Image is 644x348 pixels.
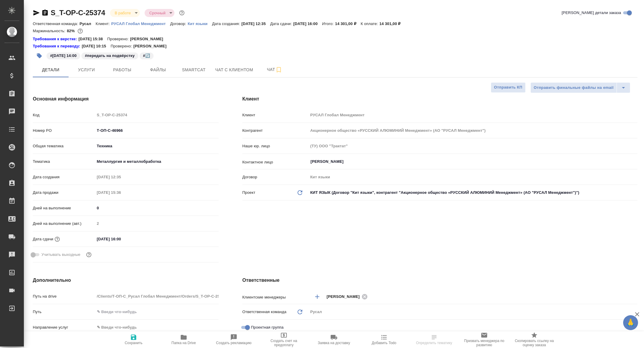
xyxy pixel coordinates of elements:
[416,341,452,345] span: Определить тематику
[491,82,526,93] button: Отправить КП
[188,21,212,26] p: Кит языки
[33,277,219,284] h4: Дополнительно
[275,66,282,73] svg: Подписаться
[308,307,637,317] div: Русал
[309,331,359,348] button: Заявка на доставку
[216,341,252,345] span: Создать рекламацию
[95,111,219,119] input: Пустое поле
[113,10,133,16] button: В работе
[242,128,308,134] p: Контрагент
[212,21,241,26] p: Дата создания:
[242,174,308,180] p: Договор
[95,204,219,212] input: ✎ Введи что-нибудь
[130,36,168,42] p: [PERSON_NAME]
[95,141,219,151] div: Техника
[171,341,196,345] span: Папка на Drive
[76,27,84,35] button: 2157.40 RUB;
[85,53,135,59] p: #передать на подвёрстку
[96,21,111,26] p: Клиент:
[242,309,287,315] p: Ответственная команда
[110,9,140,17] div: В работе
[111,43,134,49] p: Проверено:
[293,21,322,26] p: [DATE] 16:00
[215,66,253,74] span: Чат с клиентом
[33,43,82,49] div: Нажми, чтобы открыть папку с инструкцией
[270,21,293,26] p: Дата сдачи:
[634,161,635,162] button: Open
[95,322,219,332] div: ✎ Введи что-нибудь
[241,21,270,26] p: [DATE] 12:35
[509,331,559,348] button: Скопировать ссылку на оценку заказа
[242,277,637,284] h4: Ответственные
[359,331,409,348] button: Добавить Todo
[259,331,309,348] button: Создать счет на предоплату
[33,36,78,42] a: Требования к верстке:
[95,173,147,181] input: Пустое поле
[459,331,509,348] button: Призвать менеджера по развитию
[33,29,67,33] p: Маржинальность:
[327,294,363,300] span: [PERSON_NAME]
[36,66,65,74] span: Детали
[562,10,621,16] span: [PERSON_NAME] детали заказа
[251,324,284,330] span: Проектная группа
[534,84,614,91] span: Отправить финальные файлы на email
[53,235,61,243] button: Если добавить услуги и заполнить их объемом, то дата рассчитается автоматически
[41,252,80,258] span: Учитывать выходные
[33,221,95,227] p: Дней на выполнение (авт.)
[33,324,95,330] p: Направление услуг
[33,293,95,299] p: Путь на drive
[634,296,635,297] button: Open
[33,143,95,149] p: Общая тематика
[107,36,130,42] p: Проверено:
[108,66,137,74] span: Работы
[262,339,305,347] span: Создать счет на предоплату
[260,66,289,73] span: Чат
[188,21,212,26] a: Кит языки
[242,112,308,118] p: Клиент
[95,157,219,167] div: Металлургия и металлобработка
[33,236,53,242] p: Дата сдачи
[209,331,259,348] button: Создать рекламацию
[33,112,95,118] p: Код
[78,36,107,42] p: [DATE] 15:38
[95,292,219,301] input: Пустое поле
[308,188,637,198] div: КИТ ЯЗЫК (Договор "Кит языки", контрагент "Акционерное общество «РУССКИЙ АЛЮМИНИЙ Менеджмент» (АО...
[318,341,350,345] span: Заявка на доставку
[85,251,93,259] button: Выбери, если сб и вс нужно считать рабочими днями для выполнения заказа.
[463,339,506,347] span: Призвать менеджера по развитию
[179,66,208,74] span: Smartcat
[109,331,159,348] button: Сохранить
[33,190,95,196] p: Дата продажи
[82,43,111,49] p: [DATE] 10:15
[50,53,77,59] p: #[DATE] 14:00
[170,21,188,26] p: Договор:
[242,143,308,149] p: Наше юр. лицо
[33,43,82,49] a: Требования к переводу:
[308,173,637,181] input: Пустое поле
[178,9,186,17] button: Доп статусы указывают на важность/срочность заказа
[125,341,143,345] span: Сохранить
[95,126,219,135] input: ✎ Введи что-нибудь
[33,49,46,62] button: Добавить тэг
[361,21,380,26] p: К оплате:
[33,309,95,315] p: Путь
[409,331,459,348] button: Определить тематику
[145,9,174,17] div: В работе
[133,43,171,49] p: [PERSON_NAME]
[33,174,95,180] p: Дата создания
[308,142,637,150] input: Пустое поле
[242,95,637,103] h4: Клиент
[111,21,170,26] p: РУСАЛ Глобал Менеджмент
[144,66,172,74] span: Файлы
[95,188,147,197] input: Пустое поле
[95,219,219,228] input: Пустое поле
[623,315,638,330] button: 🙏
[33,21,80,26] p: Ответственная команда:
[148,10,167,16] button: Срочный
[143,53,150,59] p: #🔄️
[33,205,95,211] p: Дней на выполнение
[242,159,308,165] p: Контактное лицо
[379,21,405,26] p: 14 301,00 ₽
[513,339,556,347] span: Скопировать ссылку на оценку заказа
[310,290,324,304] button: Добавить менеджера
